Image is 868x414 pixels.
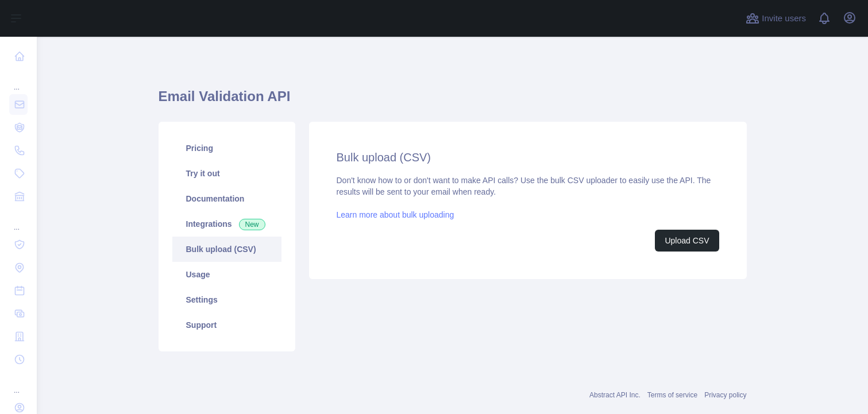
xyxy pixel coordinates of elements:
div: ... [9,209,28,232]
a: Learn more about bulk uploading [337,210,454,219]
a: Privacy policy [704,391,746,399]
a: Pricing [172,136,281,161]
a: Abstract API Inc. [589,391,641,399]
a: Support [172,312,281,338]
span: Invite users [762,12,806,25]
a: Settings [172,287,281,312]
a: Usage [172,262,281,287]
a: Bulk upload (CSV) [172,237,281,262]
span: New [239,219,265,230]
a: Try it out [172,161,281,186]
button: Upload CSV [655,230,719,252]
div: Don't know how to or don't want to make API calls? Use the bulk CSV uploader to easily use the AP... [337,175,719,252]
a: Terms of service [647,391,697,399]
div: ... [9,372,28,395]
a: Documentation [172,186,281,211]
div: ... [9,69,28,92]
h2: Bulk upload (CSV) [337,149,719,165]
a: Integrations New [172,211,281,237]
button: Invite users [743,9,808,28]
h1: Email Validation API [159,87,747,115]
